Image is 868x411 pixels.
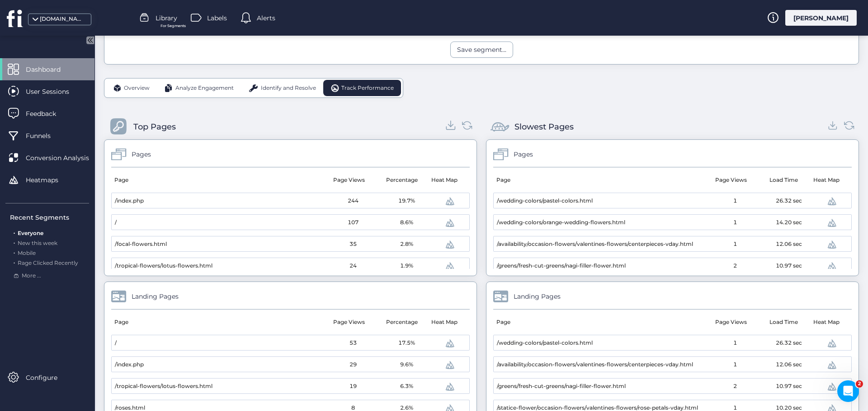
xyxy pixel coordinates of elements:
mat-header-cell: Page [111,309,322,335]
span: 17.5% [398,339,415,347]
span: Heatmaps [26,175,72,185]
span: /tropical-flowers/lotus-flowers.html [115,262,212,270]
span: 8.6% [400,218,413,227]
span: /tropical-flowers/lotus-flowers.html [115,382,212,391]
span: 35 [349,240,357,249]
span: 1 [733,339,737,347]
span: User Sessions [26,87,83,97]
span: /availability/occasion-flowers/valentines-flowers/centerpieces-vday.html [497,240,693,249]
span: 2.8% [400,240,413,249]
span: . [14,228,15,236]
span: For Segments [160,23,186,29]
div: Pages [132,149,151,159]
mat-header-cell: Page [111,167,322,193]
div: Save segment... [457,45,506,55]
div: Pages [514,149,533,159]
span: / [115,218,117,227]
span: 12.06 sec [776,360,802,369]
span: /greens/fresh-cut-greens/nagi-filler-flower.html [497,382,626,391]
span: 19 [349,382,357,391]
mat-header-cell: Page Views [704,167,757,193]
span: /index.php [115,360,144,369]
span: /focal-flowers.html [115,240,167,249]
div: Landing Pages [514,291,561,301]
span: 12.06 sec [776,240,802,249]
span: 2 [733,262,737,270]
span: 53 [349,339,357,347]
mat-header-cell: Load Time [757,167,810,193]
span: Mobile [18,249,36,256]
mat-header-cell: Page Views [322,167,375,193]
span: 1.9% [400,262,413,270]
span: 244 [348,197,359,205]
span: Labels [207,13,227,23]
span: Conversion Analysis [26,153,103,163]
mat-header-cell: Page Views [322,309,375,335]
span: /index.php [115,197,144,205]
div: Top Pages [133,120,176,133]
mat-header-cell: Percentage [375,309,428,335]
span: 2 [856,380,863,388]
span: 10.97 sec [776,262,802,270]
div: Slowest Pages [514,120,574,133]
span: 1 [733,240,737,249]
span: Overview [124,84,150,92]
div: Recent Segments [10,212,89,222]
span: 10.97 sec [776,382,802,391]
span: Identify and Resolve [261,84,316,92]
span: 14.20 sec [776,218,802,227]
span: Rage Clicked Recently [18,259,78,266]
div: Landing Pages [132,291,179,301]
span: . [14,258,15,266]
span: Track Performance [341,84,394,92]
span: Alerts [257,13,275,23]
span: 9.6% [400,360,413,369]
span: /availability/occasion-flowers/valentines-flowers/centerpieces-vday.html [497,360,693,369]
span: Everyone [18,230,43,236]
mat-header-cell: Percentage [375,167,428,193]
mat-header-cell: Page [493,167,704,193]
div: [PERSON_NAME] [785,10,857,26]
mat-header-cell: Heat Map [428,167,463,193]
span: 26.32 sec [776,197,802,205]
span: More ... [22,272,41,280]
span: 107 [348,218,359,227]
span: / [115,339,117,347]
mat-header-cell: Page [493,309,704,335]
mat-header-cell: Load Time [757,309,810,335]
span: . [14,238,15,246]
span: /wedding-colors/orange-wedding-flowers.html [497,218,625,227]
span: 1 [733,360,737,369]
span: Configure [26,373,71,383]
span: 2 [733,382,737,391]
span: Library [156,13,177,23]
span: Analyze Engagement [175,84,234,92]
mat-header-cell: Heat Map [428,309,463,335]
span: 6.3% [400,382,413,391]
span: . [14,248,15,256]
mat-header-cell: Page Views [704,309,757,335]
span: Funnels [26,131,64,141]
span: 29 [349,360,357,369]
span: /greens/fresh-cut-greens/nagi-filler-flower.html [497,262,626,270]
span: Feedback [26,109,70,119]
mat-header-cell: Heat Map [810,167,845,193]
span: New this week [18,240,57,246]
span: /wedding-colors/pastel-colors.html [497,197,593,205]
iframe: Intercom live chat [837,380,859,402]
div: [DOMAIN_NAME] [40,15,85,23]
mat-header-cell: Heat Map [810,309,845,335]
span: 1 [733,197,737,205]
span: 1 [733,218,737,227]
span: 24 [349,262,357,270]
span: Dashboard [26,65,74,74]
span: 26.32 sec [776,339,802,347]
span: 19.7% [398,197,415,205]
span: /wedding-colors/pastel-colors.html [497,339,593,347]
